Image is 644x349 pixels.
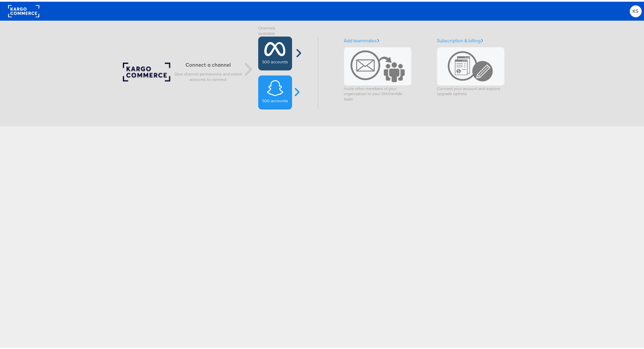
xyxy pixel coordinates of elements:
a: Subscription & billing [437,36,483,42]
h6: Connect a channel [174,60,242,66]
p: Invite other members of your organization to your StitcherAds team [344,84,412,100]
span: KS [632,7,639,12]
p: Connect your account and explore upgrade options [437,84,505,95]
label: Channels available [258,24,292,35]
label: 500 accounts [262,97,288,102]
a: Add teammates [344,36,379,42]
label: 500 accounts [262,58,288,63]
p: Give channel permissions and select accounts to connect [174,70,242,81]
